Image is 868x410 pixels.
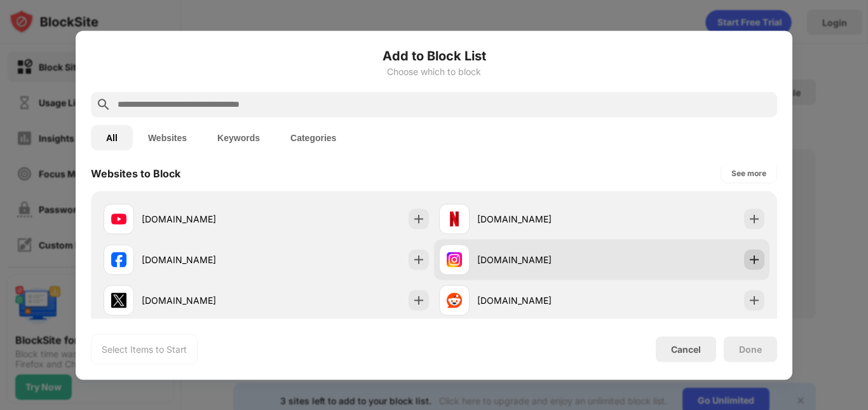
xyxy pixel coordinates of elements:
[91,125,133,150] button: All
[671,344,701,355] div: Cancel
[142,253,266,266] div: [DOMAIN_NAME]
[91,167,180,179] div: Websites to Block
[142,294,266,307] div: [DOMAIN_NAME]
[477,253,602,266] div: [DOMAIN_NAME]
[202,125,275,150] button: Keywords
[447,292,462,308] img: favicons
[731,167,766,179] div: See more
[91,46,777,65] h6: Add to Block List
[739,344,762,354] div: Done
[477,294,602,307] div: [DOMAIN_NAME]
[142,212,266,226] div: [DOMAIN_NAME]
[447,252,462,267] img: favicons
[102,343,187,355] div: Select Items to Start
[133,125,202,150] button: Websites
[111,292,126,308] img: favicons
[111,211,126,226] img: favicons
[447,211,462,226] img: favicons
[91,66,777,76] div: Choose which to block
[275,125,351,150] button: Categories
[96,97,111,112] img: search.svg
[111,252,126,267] img: favicons
[477,212,602,226] div: [DOMAIN_NAME]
